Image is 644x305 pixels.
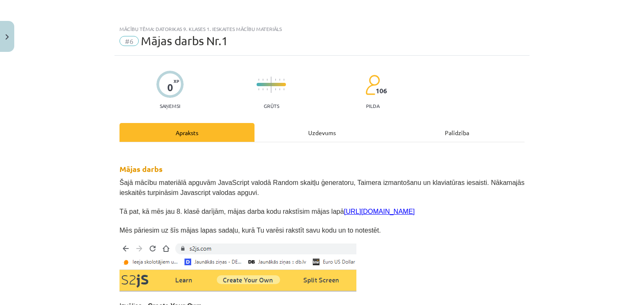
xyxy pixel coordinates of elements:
span: Mēs pāriesim uz šīs mājas lapas sadaļu, kurā Tu varēsi rakstīt savu kodu un to notestēt. [119,227,381,234]
div: Mācību tēma: Datorikas 9. klases 1. ieskaites mācību materiāls [119,26,525,32]
img: icon-short-line-57e1e144782c952c97e751825c79c345078a6d821885a25fce030b3d8c18986b.svg [258,88,259,90]
div: 0 [167,82,173,93]
p: pilda [366,103,379,109]
div: Uzdevums [254,123,390,142]
span: 106 [376,87,387,95]
span: Šajā mācību materiālā apguvām JavaScript valodā Random skaitļu ģeneratoru, Taimera izmantošanu un... [119,179,525,196]
img: icon-short-line-57e1e144782c952c97e751825c79c345078a6d821885a25fce030b3d8c18986b.svg [283,88,284,90]
img: icon-long-line-d9ea69661e0d244f92f715978eff75569469978d946b2353a9bb055b3ed8787d.svg [271,77,272,93]
strong: Mājas darbs [119,164,163,174]
img: icon-close-lesson-0947bae3869378f0d4975bcd49f059093ad1ed9edebbc8119c70593378902aed.svg [5,34,9,40]
div: Palīdzība [390,123,525,142]
img: icon-short-line-57e1e144782c952c97e751825c79c345078a6d821885a25fce030b3d8c18986b.svg [283,79,284,81]
img: icon-short-line-57e1e144782c952c97e751825c79c345078a6d821885a25fce030b3d8c18986b.svg [279,88,280,90]
span: XP [174,79,179,83]
img: icon-short-line-57e1e144782c952c97e751825c79c345078a6d821885a25fce030b3d8c18986b.svg [279,79,280,81]
img: icon-short-line-57e1e144782c952c97e751825c79c345078a6d821885a25fce030b3d8c18986b.svg [262,79,263,81]
span: Mājas darbs Nr.1 [141,34,228,48]
span: #6 [119,36,139,46]
p: Saņemsi [156,103,184,109]
img: icon-short-line-57e1e144782c952c97e751825c79c345078a6d821885a25fce030b3d8c18986b.svg [262,88,263,90]
img: icon-short-line-57e1e144782c952c97e751825c79c345078a6d821885a25fce030b3d8c18986b.svg [258,79,259,81]
p: Grūts [264,103,279,109]
a: [URL][DOMAIN_NAME] [344,208,415,215]
img: students-c634bb4e5e11cddfef0936a35e636f08e4e9abd3cc4e673bd6f9a4125e45ecb1.svg [365,74,380,95]
img: icon-short-line-57e1e144782c952c97e751825c79c345078a6d821885a25fce030b3d8c18986b.svg [275,88,276,90]
div: Apraksts [119,123,254,142]
span: Tā pat, kā mēs jau 8. klasē darījām, mājas darba kodu rakstīsim mājas lapā [119,208,415,215]
img: icon-short-line-57e1e144782c952c97e751825c79c345078a6d821885a25fce030b3d8c18986b.svg [267,79,267,81]
img: icon-short-line-57e1e144782c952c97e751825c79c345078a6d821885a25fce030b3d8c18986b.svg [275,79,276,81]
img: icon-short-line-57e1e144782c952c97e751825c79c345078a6d821885a25fce030b3d8c18986b.svg [267,88,267,90]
